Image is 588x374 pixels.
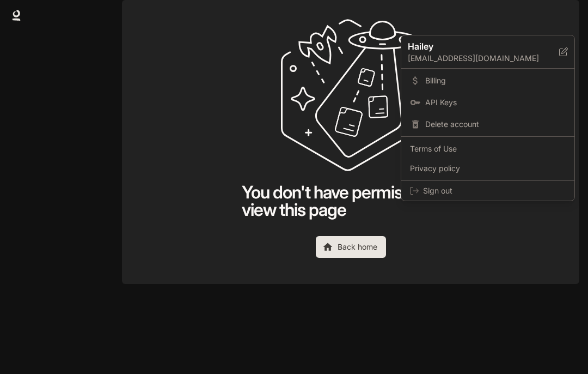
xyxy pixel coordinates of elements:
[403,93,572,112] a: API Keys
[425,119,566,130] span: Delete account
[408,40,542,53] p: Hailey
[403,139,572,159] a: Terms of Use
[403,71,572,91] a: Billing
[403,114,572,134] div: Delete account
[408,53,559,64] p: [EMAIL_ADDRESS][DOMAIN_NAME]
[403,159,572,178] a: Privacy policy
[423,185,566,196] span: Sign out
[410,143,566,154] span: Terms of Use
[425,97,566,108] span: API Keys
[401,35,574,69] div: Hailey[EMAIL_ADDRESS][DOMAIN_NAME]
[425,75,566,86] span: Billing
[401,181,574,201] div: Sign out
[410,163,566,174] span: Privacy policy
